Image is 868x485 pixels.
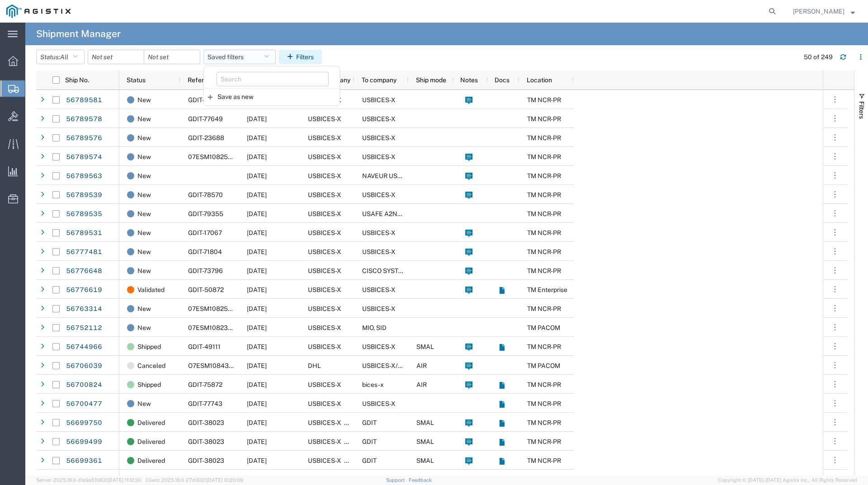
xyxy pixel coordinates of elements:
[718,476,857,484] span: Copyright © [DATE]-[DATE] Agistix Inc., All Rights Reserved
[66,207,103,221] a: 56789535
[362,229,396,236] span: USBICES-X
[527,305,561,312] span: TM NCR-PR
[188,96,222,104] span: GDIT-71804
[308,229,341,236] span: USBICES-X
[108,477,142,483] span: [DATE] 11:12:30
[416,381,427,388] span: AIR
[362,438,377,445] span: GDIT
[137,147,151,166] span: New
[362,210,465,217] span: USAFE A2NK USBICES-X (EUCOM)
[66,302,103,316] a: 56763314
[362,286,396,293] span: USBICES-X
[127,76,146,84] span: Status
[188,153,236,160] span: 07ESM1082579
[362,400,396,407] span: USBICES-X
[416,362,427,369] span: AIR
[362,134,396,141] span: USBICES-X
[66,378,103,392] a: 56700824
[362,153,396,160] span: USBICES-X
[386,477,409,483] a: Support
[362,457,377,464] span: GDIT
[188,305,236,312] span: 07ESM1082579
[137,394,151,413] span: New
[527,343,561,350] span: TM NCR-PR
[188,191,223,198] span: GDIT-78570
[137,166,151,185] span: New
[36,477,142,483] span: Server: 2025.18.0-d1e9a510831
[217,72,329,86] input: Search
[362,324,387,331] span: MIO, SID
[66,188,103,202] a: 56789539
[137,299,151,318] span: New
[66,435,103,449] a: 56699499
[527,457,561,464] span: TM NCR-PR
[308,419,377,426] span: USBICES-X LOGISTICS
[66,169,103,184] a: 56789563
[217,92,254,102] span: Save as new
[247,381,267,388] span: 09/05/2025
[247,324,267,331] span: 09/10/2025
[527,172,561,179] span: TM NCR-PR
[188,343,221,350] span: GDIT-49111
[137,337,161,356] span: Shipped
[188,324,236,331] span: 07ESM1082328
[362,248,396,255] span: USBICES-X
[188,381,222,388] span: GDIT-75872
[247,153,267,160] span: 09/11/2025
[416,438,434,445] span: SMAL
[137,204,151,223] span: New
[308,324,341,331] span: USBICES-X
[308,134,341,141] span: USBICES-X
[308,457,377,464] span: USBICES-X LOGISTICS
[416,419,434,426] span: SMAL
[247,286,267,293] span: 09/10/2025
[308,438,377,445] span: USBICES-X LOGISTICS
[308,153,341,160] span: USBICES-X
[858,101,865,119] span: Filters
[137,185,151,204] span: New
[362,305,396,312] span: USBICES-X
[66,226,103,240] a: 56789531
[308,305,341,312] span: USBICES-X
[416,343,434,350] span: SMAL
[362,191,396,198] span: USBICES-X
[137,109,151,128] span: New
[362,419,377,426] span: GDIT
[527,381,561,388] span: TM NCR-PR
[137,242,151,261] span: New
[137,375,161,394] span: Shipped
[66,454,103,468] a: 56699361
[144,50,200,64] input: Not set
[527,210,561,217] span: TM NCR-PR
[460,76,478,84] span: Notes
[247,248,267,255] span: 09/10/2025
[137,280,165,299] span: Validated
[188,286,224,293] span: GDIT-50872
[527,362,560,369] span: TM PACOM
[66,340,103,354] a: 56744966
[66,93,103,108] a: 56789581
[804,52,833,62] div: 50 of 249
[36,50,85,64] button: Status:All
[362,343,396,350] span: USBICES-X
[416,457,434,464] span: SMAL
[247,419,267,426] span: 09/03/2025
[137,128,151,147] span: New
[188,248,222,255] span: GDIT-71804
[203,50,276,64] button: Saved filters
[416,76,446,84] span: Ship mode
[247,172,267,179] span: 09/11/2025
[362,172,450,179] span: NAVEUR USBICES-X (EUCOM)
[527,324,560,331] span: TM PACOM
[527,267,561,274] span: TM NCR-PR
[247,191,267,198] span: 09/11/2025
[247,267,267,274] span: 09/10/2025
[308,343,341,350] span: USBICES-X
[527,438,561,445] span: TM NCR-PR
[308,172,341,179] span: USBICES-X
[362,381,384,388] span: bices-x
[66,283,103,297] a: 56776619
[188,267,223,274] span: GDIT-73796
[60,53,68,61] span: All
[308,210,341,217] span: USBICES-X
